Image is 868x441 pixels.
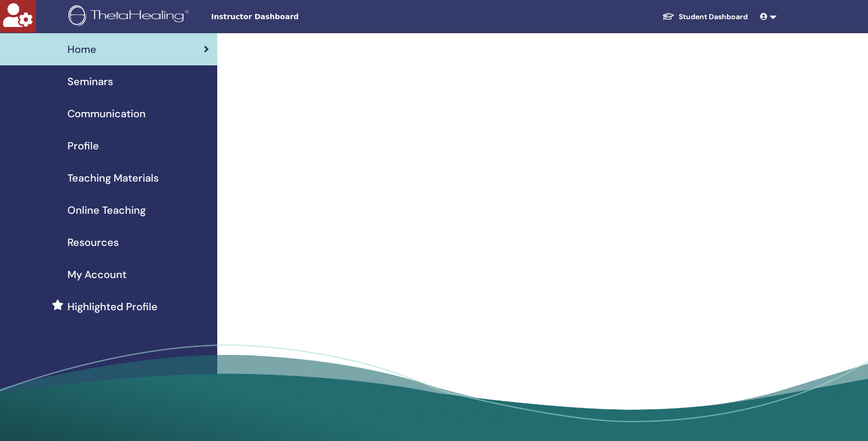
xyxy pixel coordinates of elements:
span: Online Teaching [67,202,146,218]
span: Communication [67,106,146,121]
span: Home [67,42,96,57]
img: logo.png [68,5,192,29]
span: My Account [67,267,127,282]
span: Highlighted Profile [67,299,158,314]
span: Profile [67,138,99,154]
img: graduation-cap-white.svg [662,12,675,21]
span: Seminars [67,74,113,89]
span: Instructor Dashboard [211,11,367,22]
span: Resources [67,235,119,250]
a: Student Dashboard [654,7,756,26]
span: Teaching Materials [67,170,159,186]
